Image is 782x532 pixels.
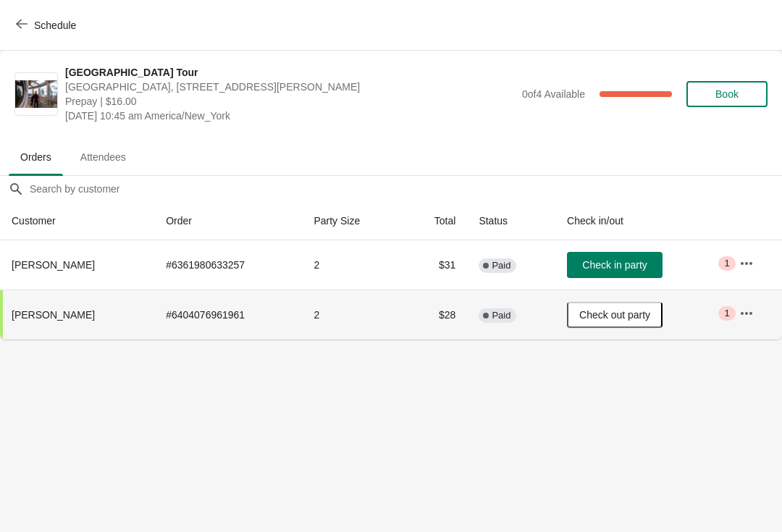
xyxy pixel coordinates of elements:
th: Party Size [302,202,403,240]
img: City Hall Tower Tour [15,80,57,109]
span: Attendees [69,144,138,170]
span: 0 of 4 Available [522,88,585,100]
td: 2 [302,240,403,290]
button: Check out party [567,302,663,328]
th: Check in/out [555,202,728,240]
span: Prepay | $16.00 [65,94,515,109]
span: Orders [9,144,63,170]
span: [GEOGRAPHIC_DATA] Tour [65,65,515,80]
button: Check in party [567,252,663,278]
td: # 6361980633257 [154,240,302,290]
span: [GEOGRAPHIC_DATA], [STREET_ADDRESS][PERSON_NAME] [65,80,515,94]
span: [PERSON_NAME] [12,309,95,321]
span: Paid [492,260,510,271]
span: Check out party [579,309,650,321]
th: Status [467,202,555,240]
span: Paid [492,310,510,321]
span: 1 [724,258,729,269]
span: Book [715,88,739,100]
span: [DATE] 10:45 am America/New_York [65,109,515,123]
input: Search by customer [29,176,782,202]
button: Book [686,81,768,107]
span: [PERSON_NAME] [12,259,95,271]
td: 2 [302,290,403,339]
span: Check in party [582,259,647,271]
td: $31 [403,240,467,290]
th: Order [154,202,302,240]
td: # 6404076961961 [154,290,302,339]
span: 1 [724,308,729,319]
td: $28 [403,290,467,339]
th: Total [403,202,467,240]
button: Schedule [7,12,88,38]
span: Schedule [34,20,76,31]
